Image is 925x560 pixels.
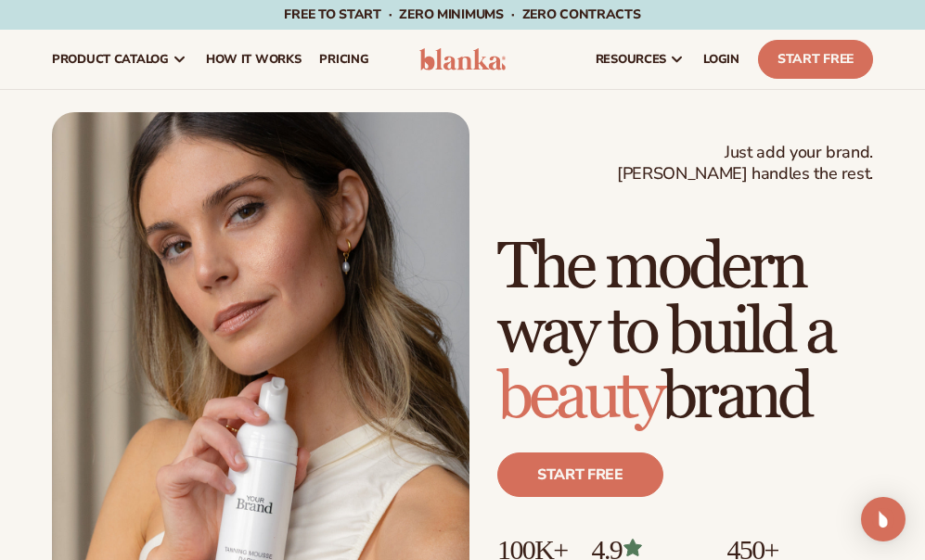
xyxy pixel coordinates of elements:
a: LOGIN [694,30,749,89]
img: logo [419,48,506,70]
span: resources [596,52,666,67]
span: pricing [319,52,368,67]
a: resources [586,30,694,89]
span: Just add your brand. [PERSON_NAME] handles the rest. [617,142,873,185]
span: Free to start · ZERO minimums · ZERO contracts [284,6,640,23]
span: beauty [497,358,662,437]
span: product catalog [52,52,169,67]
a: product catalog [43,30,197,89]
a: How It Works [197,30,311,89]
div: Open Intercom Messenger [861,497,906,541]
a: Start Free [758,40,873,79]
span: How It Works [206,52,302,67]
span: LOGIN [703,52,739,67]
a: Start free [497,452,663,497]
h1: The modern way to build a brand [497,235,873,430]
a: pricing [310,30,378,89]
